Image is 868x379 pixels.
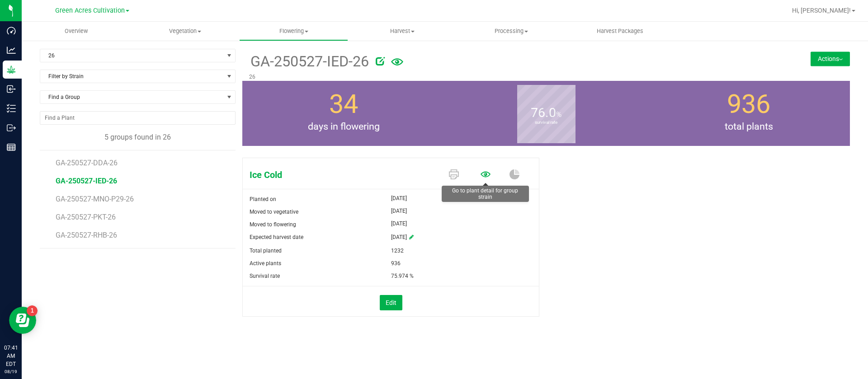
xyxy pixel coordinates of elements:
[349,27,457,35] span: Harvest
[7,104,16,113] inline-svg: Inventory
[250,260,281,267] span: Active plants
[250,234,303,240] span: Expected harvest date
[56,177,117,185] span: GA-250527-IED-26
[40,132,236,143] div: 5 groups found in 26
[445,187,525,200] div: Go to plant detail for group strain
[348,22,457,41] a: Harvest
[250,273,280,279] span: Survival rate
[242,120,445,134] span: days in flowering
[56,195,134,203] span: GA-250527-MNO-P29-26
[239,22,348,41] a: Flowering
[391,218,407,229] span: [DATE]
[391,244,404,257] span: 1232
[250,248,282,254] span: Total planted
[654,81,843,146] group-info-box: Total number of plants
[52,27,100,35] span: Overview
[517,82,576,163] b: survival rate
[391,206,407,216] span: [DATE]
[243,168,440,182] span: Ice Cold
[7,84,16,94] inline-svg: Inbound
[7,26,16,35] inline-svg: Dashboard
[391,257,401,270] span: 936
[56,213,116,221] span: GA-250527-PKT-26
[27,305,38,316] iframe: Resource center unread badge
[249,51,369,73] span: GA-250527-IED-26
[585,27,656,35] span: Harvest Packages
[250,209,298,215] span: Moved to vegetative
[55,7,125,14] span: Green Acres Cultivation
[40,49,224,62] span: 26
[329,89,358,119] span: 34
[40,70,224,83] span: Filter by Strain
[391,193,407,204] span: [DATE]
[56,159,118,167] span: GA-250527-DDA-26
[249,73,742,81] p: 26
[131,22,240,41] a: Vegetation
[40,112,235,124] input: NO DATA FOUND
[391,270,414,282] span: 75.974 %
[7,123,16,132] inline-svg: Outbound
[7,143,16,152] inline-svg: Reports
[811,51,850,66] button: Actions
[250,221,296,228] span: Moved to flowering
[452,81,641,146] group-info-box: Survival rate
[22,22,131,41] a: Overview
[457,22,566,41] a: Processing
[727,89,770,119] span: 936
[380,295,402,310] button: Edit
[9,307,36,334] iframe: Resource center
[391,231,407,244] span: [DATE]
[647,120,850,134] span: total plants
[131,27,239,35] span: Vegetation
[7,65,16,74] inline-svg: Grow
[250,196,276,202] span: Planted on
[40,91,224,103] span: Find a Group
[224,49,235,62] span: select
[458,27,566,35] span: Processing
[56,231,117,239] span: GA-250527-RHB-26
[792,7,851,14] span: Hi, [PERSON_NAME]!
[4,344,18,368] p: 07:41 AM EDT
[4,368,18,375] p: 08/19
[7,46,16,55] inline-svg: Analytics
[249,81,438,146] group-info-box: Days in flowering
[240,27,348,35] span: Flowering
[566,22,675,41] a: Harvest Packages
